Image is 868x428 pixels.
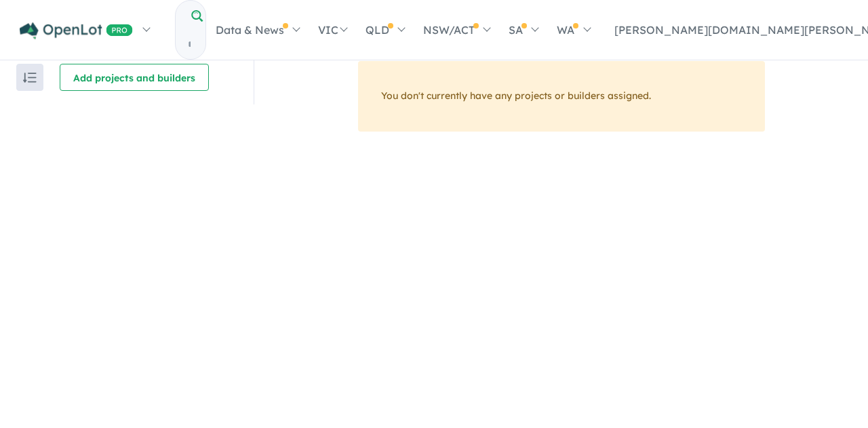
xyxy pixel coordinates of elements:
[20,22,133,39] img: Openlot PRO Logo White
[309,6,356,54] a: VIC
[358,61,765,132] div: You don't currently have any projects or builders assigned.
[499,6,547,54] a: SA
[176,30,203,59] input: Try estate name, suburb, builder or developer
[547,6,599,54] a: WA
[60,64,209,91] button: Add projects and builders
[414,6,499,54] a: NSW/ACT
[206,6,309,54] a: Data & News
[23,73,37,83] img: sort.svg
[356,6,414,54] a: QLD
